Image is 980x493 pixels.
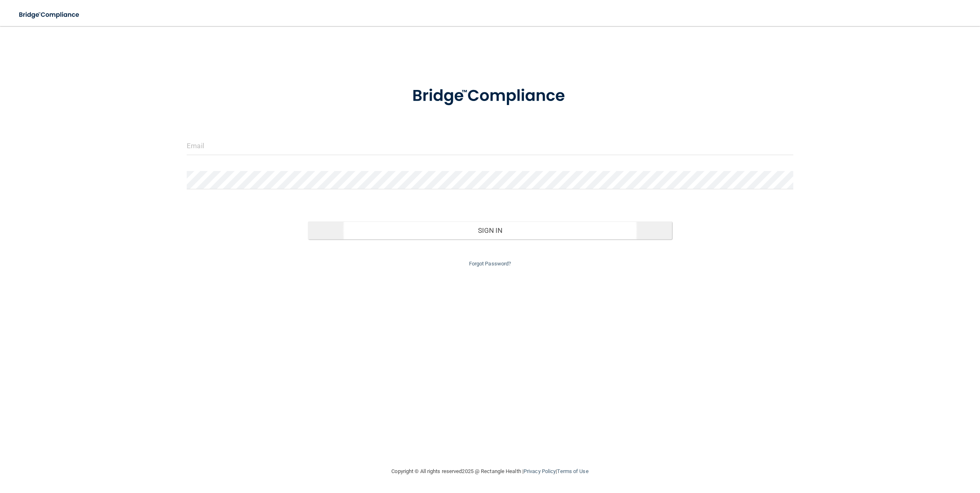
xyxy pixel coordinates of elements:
img: bridge_compliance_login_screen.278c3ca4.svg [395,75,585,117]
iframe: Drift Widget Chat Controller [839,435,970,468]
input: Email [187,137,793,155]
a: Terms of Use [557,468,588,474]
a: Forgot Password? [469,261,511,267]
img: bridge_compliance_login_screen.278c3ca4.svg [12,7,87,23]
button: Sign In [308,221,672,239]
a: Privacy Policy [524,468,556,474]
div: Copyright © All rights reserved 2025 @ Rectangle Health | | [342,458,639,484]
